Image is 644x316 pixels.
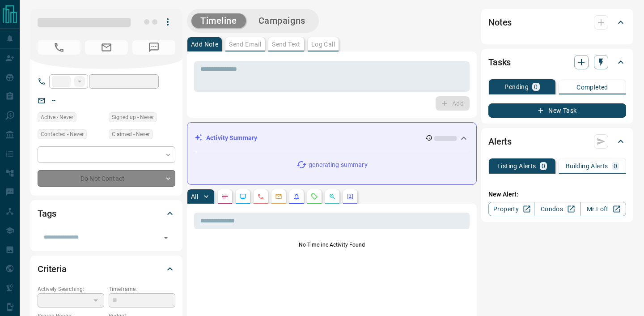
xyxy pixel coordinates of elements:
a: -- [52,97,55,104]
svg: Lead Browsing Activity [239,193,246,200]
h2: Notes [488,15,512,30]
div: Criteria [38,258,175,280]
a: Property [488,202,534,216]
h2: Criteria [38,262,67,276]
svg: Agent Actions [347,193,354,200]
div: Tasks [488,51,626,73]
button: Open [160,231,172,244]
p: 0 [534,84,538,90]
p: Actively Searching: [38,285,104,293]
p: Building Alerts [566,163,608,169]
svg: Listing Alerts [293,193,300,200]
button: Timeline [191,13,246,28]
p: Add Note [191,41,218,47]
p: Pending [504,84,529,90]
a: Mr.Loft [580,202,626,216]
a: Condos [534,202,580,216]
p: New Alert: [488,190,626,199]
span: Claimed - Never [112,130,150,139]
span: Contacted - Never [41,130,84,139]
span: No Email [85,40,128,55]
div: Tags [38,203,175,224]
p: Timeframe: [109,285,175,293]
span: No Number [132,40,175,55]
h2: Tasks [488,55,511,69]
h2: Tags [38,206,56,221]
span: Active - Never [41,113,73,122]
svg: Emails [275,193,282,200]
svg: Calls [257,193,264,200]
span: No Number [38,40,80,55]
svg: Requests [311,193,318,200]
p: All [191,193,198,200]
p: generating summary [309,160,367,170]
p: Completed [576,84,608,90]
div: Activity Summary [195,130,469,146]
p: Listing Alerts [497,163,536,169]
div: Do Not Contact [38,170,175,187]
button: Campaigns [250,13,314,28]
svg: Opportunities [329,193,336,200]
button: New Task [488,103,626,118]
p: No Timeline Activity Found [194,241,470,249]
div: Alerts [488,131,626,152]
h2: Alerts [488,134,512,149]
span: Signed up - Never [112,113,154,122]
p: Activity Summary [206,133,257,143]
p: 0 [542,163,545,169]
p: 0 [614,163,617,169]
div: Notes [488,12,626,33]
svg: Notes [221,193,229,200]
